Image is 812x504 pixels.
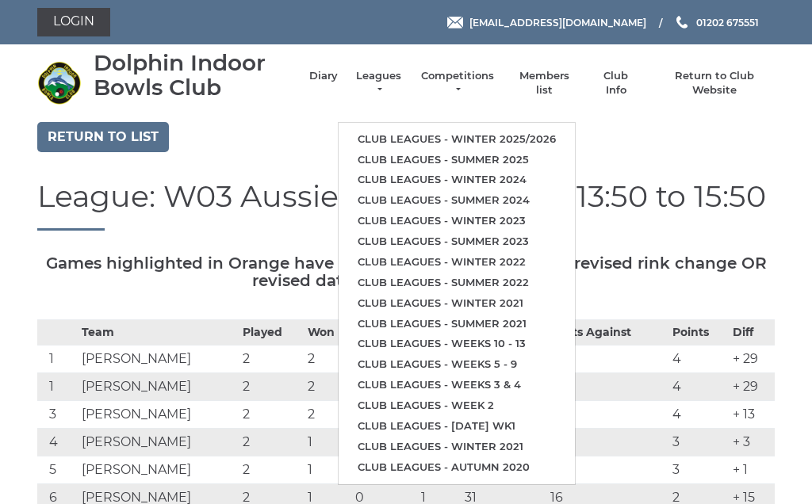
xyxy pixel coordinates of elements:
h1: League: W03 Aussie Pairs - [DATE] - 13:50 to 15:50 [37,180,775,231]
td: + 29 [729,346,775,373]
td: 2 [304,346,351,373]
th: Points [668,320,730,346]
td: + 3 [729,429,775,456]
td: 1 [304,429,351,456]
td: 2 [239,429,304,456]
th: Team [78,320,239,346]
a: Club leagues - Summer 2023 [339,231,575,252]
a: Club leagues - Summer 2025 [339,150,575,170]
td: 22 [546,346,668,373]
a: Return to list [37,122,169,152]
a: Club leagues - Weeks 5 - 9 [339,354,575,375]
a: Diary [309,69,338,83]
td: 1 [304,456,351,484]
a: Club leagues - Winter 2023 [339,211,575,231]
td: 2 [239,346,304,373]
a: Club leagues - Weeks 10 - 13 [339,334,575,354]
a: Club leagues - Winter 2021 [339,437,575,457]
a: Login [37,8,110,36]
td: [PERSON_NAME] [78,456,239,484]
ul: Leagues [338,122,576,485]
a: Club leagues - Summer 2021 [339,314,575,334]
td: 2 [304,373,351,401]
a: Competitions [419,69,496,97]
td: 22 [546,456,668,484]
td: 3 [668,456,730,484]
a: Club leagues - Week 2 [339,395,575,416]
td: [PERSON_NAME] [78,373,239,401]
td: 4 [668,373,730,401]
a: Club leagues - Winter 2021 [339,293,575,314]
div: Dolphin Indoor Bowls Club [94,51,293,100]
a: Club leagues - Summer 2024 [339,190,575,211]
td: + 1 [729,456,775,484]
a: Club leagues - Winter 2022 [339,252,575,273]
a: Club leagues - Winter 2024 [339,170,575,190]
a: Leagues [354,69,404,97]
td: + 29 [729,373,775,401]
td: 2 [304,401,351,429]
a: Email [EMAIL_ADDRESS][DOMAIN_NAME] [447,15,646,30]
a: Club leagues - Weeks 3 & 4 [339,375,575,395]
td: 2 [239,456,304,484]
td: 3 [37,401,78,429]
a: Club leagues - [DATE] wk1 [339,416,575,437]
td: [PERSON_NAME] [78,401,239,429]
a: Club Info [593,69,639,97]
td: 4 [668,401,730,429]
a: Club leagues - Winter 2025/2026 [339,129,575,150]
td: 1 [37,373,78,401]
th: Played [239,320,304,346]
th: Diff [729,320,775,346]
td: [PERSON_NAME] [78,346,239,373]
a: Club leagues - Summer 2022 [339,273,575,293]
td: 14 [546,401,668,429]
a: Club leagues - Autumn 2020 [339,457,575,478]
td: 2 [239,401,304,429]
td: 1 [37,346,78,373]
td: + 13 [729,401,775,429]
td: 3 [668,429,730,456]
img: Email [447,17,463,29]
td: 4 [37,429,78,456]
td: [PERSON_NAME] [78,429,239,456]
img: Phone us [676,16,688,29]
th: Won [304,320,351,346]
h5: Games highlighted in Orange have changed. Please check for a revised rink change OR revised date ... [37,254,775,289]
td: 2 [239,373,304,401]
td: 5 [37,456,78,484]
span: [EMAIL_ADDRESS][DOMAIN_NAME] [469,16,646,28]
a: Phone us 01202 675551 [674,15,759,30]
td: 4 [668,346,730,373]
img: Dolphin Indoor Bowls Club [37,61,81,105]
td: 24 [546,429,668,456]
a: Members list [511,69,576,97]
td: 8 [546,373,668,401]
span: 01202 675551 [696,16,759,28]
th: Shots Against [546,320,668,346]
a: Return to Club Website [655,69,775,97]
